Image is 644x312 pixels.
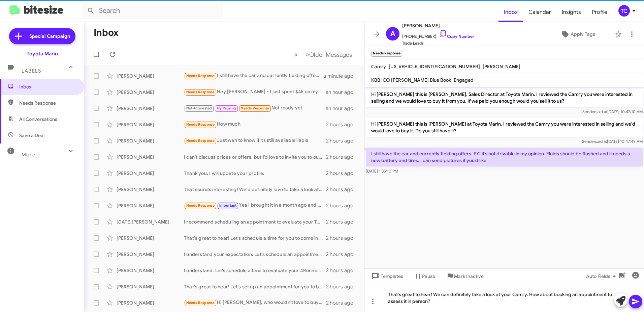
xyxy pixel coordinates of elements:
span: All Conversations [19,116,57,123]
div: That's great to hear! Let's set up an appointment for you to bring in the Compass so we can discu... [184,283,326,290]
div: That's great to hear! Let's schedule a time for you to come in and discuss your Grand Wagoneer L.... [184,235,326,241]
span: said at [595,109,607,114]
div: 2 hours ago [326,235,359,241]
span: [PHONE_NUMBER] [402,30,474,40]
p: Hi [PERSON_NAME] this is [PERSON_NAME], Sales Director at Toyota Marin. I reviewed the Camry you ... [366,88,643,107]
button: Next [301,48,356,61]
div: Not ready yet [184,104,326,112]
div: Yea I brought it in a month ago and you did [184,202,326,209]
a: Profile [586,2,613,22]
div: 2 hours ago [326,154,359,160]
span: Sender [DATE] 10:47:49 AM [582,139,643,144]
div: an hour ago [326,89,359,96]
span: Pause [422,270,435,282]
span: Needs Response [186,122,215,127]
span: Needs Response [240,106,269,110]
div: I understand your expectation. Let's schedule an appointment to discuss your Tacoma in detail and... [184,251,326,258]
div: [PERSON_NAME] [117,186,184,193]
div: 2 hours ago [326,137,359,144]
span: « [294,50,298,59]
span: » [305,50,309,59]
button: Previous [290,48,302,61]
span: Save a Deal [19,132,44,139]
span: Needs Response [186,138,215,143]
div: I understand. Let’s schedule a time to evaluate your 4Runner and provide you with an offer. When ... [184,267,326,274]
div: [PERSON_NAME] [117,300,184,306]
div: That sounds interesting! We'd definitely love to take a look at your antique vehicle. How about w... [184,186,326,193]
a: Calendar [523,2,556,22]
div: an hour ago [326,105,359,112]
button: Pause [409,270,441,282]
span: Needs Response [186,74,215,78]
div: 2 hours ago [326,267,359,274]
div: TC [618,5,630,17]
span: Apply Tags [571,28,595,40]
div: [PERSON_NAME] [117,267,184,274]
div: 2 hours ago [326,170,359,177]
span: [PERSON_NAME] [402,22,474,30]
span: Engaged [454,77,474,83]
div: [PERSON_NAME] [117,137,184,144]
span: Needs Response [186,203,215,208]
a: Inbox [498,2,523,22]
div: 2 hours ago [326,202,359,209]
div: Toyota Marin [27,50,58,57]
span: KBB ICO [PERSON_NAME] Blue Book [371,77,451,83]
span: [DATE] 1:35:10 PM [366,168,398,174]
span: Needs Response [186,90,215,94]
div: 2 hours ago [326,251,359,258]
div: 2 hours ago [326,186,359,193]
div: a minute ago [323,73,359,79]
div: [PERSON_NAME] [117,89,184,96]
span: Needs Response [19,100,76,106]
div: [PERSON_NAME] [117,154,184,160]
div: 2 hours ago [326,283,359,290]
span: Labels [22,68,41,74]
div: [PERSON_NAME] [117,251,184,258]
span: said at [595,139,607,144]
div: 2 hours ago [326,300,359,306]
div: 2 hours ago [326,121,359,128]
span: [US_VEHICLE_IDENTIFICATION_NUMBER] [389,63,480,70]
span: Try Pausing [217,106,236,110]
span: [PERSON_NAME] [483,63,520,70]
button: Apply Tags [543,28,612,40]
span: Templates [370,270,403,282]
div: I recommend scheduling an appointment to evaluate your Tundra Crewmax and discuss our offer in de... [184,218,326,225]
span: Mark Inactive [454,270,484,282]
div: [DATE][PERSON_NAME] [117,218,184,225]
a: Copy Number [439,34,474,39]
span: Important [219,203,237,208]
a: Special Campaign [9,28,75,44]
div: [PERSON_NAME] [117,73,184,79]
input: Search [82,3,223,19]
div: [PERSON_NAME] [117,235,184,241]
span: A [390,28,395,39]
div: I still have the car and currently fielding offers. FYI it’s not drivable in my opinion. Fluids s... [184,72,323,80]
div: 2 hours ago [326,218,359,225]
div: That's great to hear! We can definitely take a look at your Camry. How about booking an appointme... [364,284,644,312]
span: Auto Fields [586,270,618,282]
button: Mark Inactive [441,270,489,282]
span: Special Campaign [29,33,70,40]
button: Auto Fields [581,270,624,282]
button: TC [613,5,637,17]
div: Hi [PERSON_NAME], who wouldn't love to buy a Chevy Cav?! I get that a lot :) I'm trying to privat... [184,299,326,307]
small: Needs Response [371,51,402,57]
a: Insights [556,2,586,22]
div: Hey [PERSON_NAME] - I just spent $4k on my car so figured I should keep it for at least a year now [184,88,326,96]
div: [PERSON_NAME] [117,283,184,290]
div: [PERSON_NAME] [117,121,184,128]
span: Not-Interested [186,106,212,110]
span: Camry [371,63,386,70]
div: Just wan to know if its still available ilable [184,137,326,145]
span: Older Messages [309,51,352,58]
div: [PERSON_NAME] [117,202,184,209]
nav: Page navigation example [290,48,356,61]
span: Sender [DATE] 10:42:10 AM [582,109,643,114]
div: [PERSON_NAME] [117,170,184,177]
